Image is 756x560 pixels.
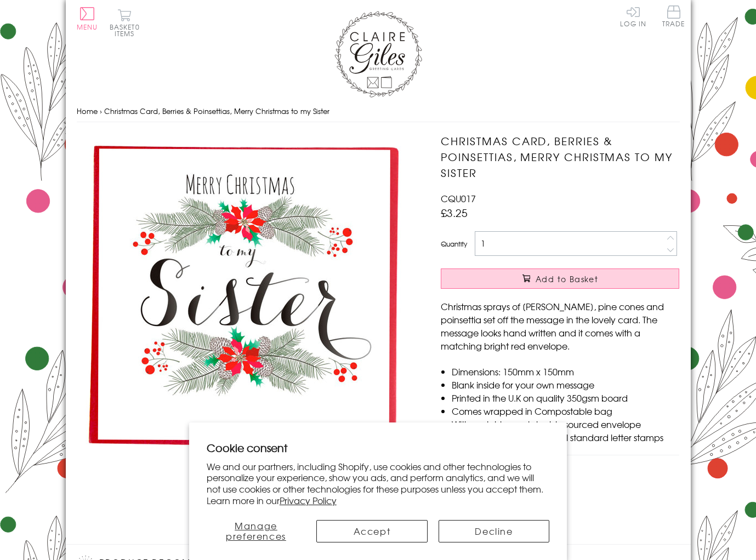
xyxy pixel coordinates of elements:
[207,520,306,542] button: Manage preferences
[100,106,102,116] span: ›
[77,106,98,116] a: Home
[452,378,679,391] li: Blank inside for your own message
[439,520,550,542] button: Decline
[452,365,679,378] li: Dimensions: 150mm x 150mm
[536,273,598,284] span: Add to Basket
[620,5,646,27] a: Log In
[104,106,329,116] span: Christmas Card, Berries & Poinsettias, Merry Christmas to my Sister
[334,11,422,98] img: Claire Giles Greetings Cards
[77,22,98,32] span: Menu
[452,391,679,404] li: Printed in the U.K on quality 350gsm board
[452,404,679,418] li: Comes wrapped in Compostable bag
[452,418,679,431] li: With matching sustainable sourced envelope
[441,133,679,180] h1: Christmas Card, Berries & Poinsettias, Merry Christmas to my Sister
[316,520,428,542] button: Accept
[441,268,679,289] button: Add to Basket
[441,300,679,352] p: Christmas sprays of [PERSON_NAME], pine cones and poinsettia set off the message in the lovely ca...
[441,205,468,220] span: £3.25
[662,5,685,29] a: Trade
[441,192,476,205] span: CQU017
[77,100,680,123] nav: breadcrumbs
[280,494,337,507] a: Privacy Policy
[115,22,140,38] span: 0 items
[207,440,550,455] h2: Cookie consent
[77,7,98,30] button: Menu
[662,5,685,27] span: Trade
[441,239,467,249] label: Quantity
[226,519,286,542] span: Manage preferences
[207,461,550,506] p: We and our partners, including Shopify, use cookies and other technologies to personalize your ex...
[77,133,406,462] img: Christmas Card, Berries & Poinsettias, Merry Christmas to my Sister
[110,9,140,37] button: Basket0 items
